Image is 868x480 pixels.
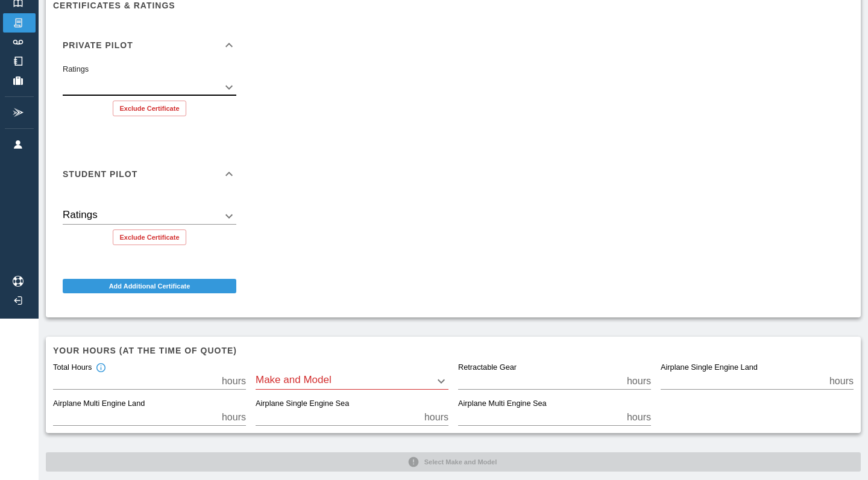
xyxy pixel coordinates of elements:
p: hours [627,374,651,388]
button: Add Additional Certificate [63,279,236,293]
h6: Your hours (at the time of quote) [53,344,854,357]
label: Airplane Multi Engine Sea [458,399,547,410]
div: Private Pilot [53,64,246,126]
p: hours [627,410,651,425]
div: Total Hours [53,363,106,373]
svg: Total hours in fixed-wing aircraft [95,363,106,373]
label: Retractable Gear [458,363,517,373]
div: Student Pilot [53,193,246,255]
button: Exclude Certificate [113,101,186,116]
label: Airplane Single Engine Sea [256,399,349,410]
label: Ratings [63,64,89,75]
p: hours [222,374,246,388]
h6: Private Pilot [63,41,133,49]
button: Exclude Certificate [113,229,186,245]
p: hours [424,410,448,425]
div: Student Pilot [53,155,246,193]
p: hours [222,410,246,425]
p: hours [829,374,854,388]
label: Airplane Single Engine Land [661,363,758,373]
label: Airplane Multi Engine Land [53,399,145,410]
div: Private Pilot [53,26,246,64]
h6: Student Pilot [63,170,137,178]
